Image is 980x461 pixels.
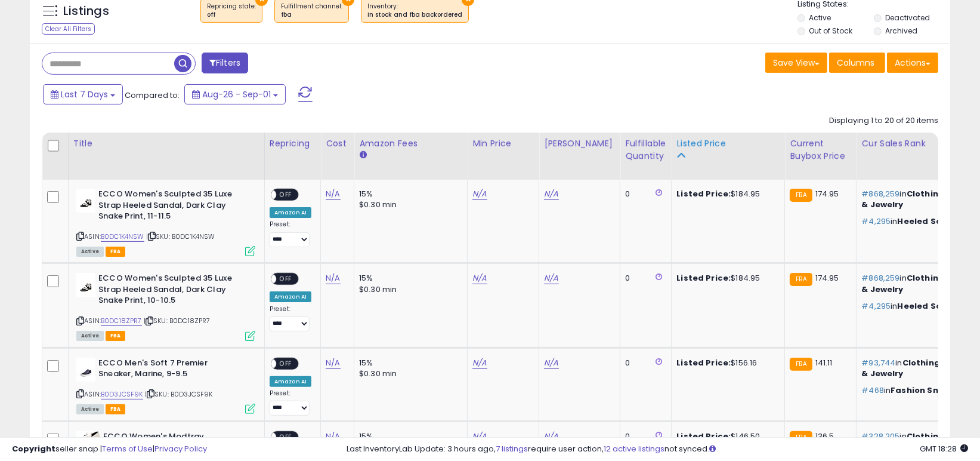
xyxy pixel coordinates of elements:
[829,53,885,73] button: Columns
[281,2,342,20] span: Fulfillment channel :
[106,331,126,341] span: FBA
[281,11,342,19] div: fba
[101,316,142,326] a: B0DC18ZPR7
[885,13,930,23] label: Deactivated
[815,357,833,368] span: 141.11
[276,190,295,200] span: OFF
[207,11,256,19] div: off
[676,137,780,150] div: Listed Price
[106,247,126,257] span: FBA
[42,23,95,35] div: Clear All Filters
[359,358,458,368] div: 15%
[98,189,243,225] b: ECCO Women's Sculpted 35 Luxe Strap Heeled Sandal, Dark Clay Snake Print, 11-11.5
[326,137,349,150] div: Cost
[202,88,271,100] span: Aug-26 - Sep-01
[472,357,487,369] a: N/A
[359,137,462,150] div: Amazon Fees
[61,88,108,100] span: Last 7 Days
[625,273,662,284] div: 0
[861,357,895,368] span: #93,744
[270,291,311,302] div: Amazon AI
[861,300,891,312] span: #4,295
[106,404,126,414] span: FBA
[43,84,123,105] button: Last 7 Days
[790,273,812,286] small: FBA
[861,216,978,227] p: in
[359,273,458,284] div: 15%
[101,232,144,242] a: B0DC1K4NSW
[861,189,978,210] p: in
[790,189,812,202] small: FBA
[326,357,340,369] a: N/A
[898,216,967,227] span: Heeled Sandals
[815,272,839,284] span: 174.95
[144,316,211,325] span: | SKU: B0DC18ZPR7
[809,13,831,23] label: Active
[837,57,874,69] span: Columns
[73,137,259,150] div: Title
[676,189,775,199] div: $184.95
[765,53,827,73] button: Save View
[885,26,917,36] label: Archived
[544,272,558,284] a: N/A
[861,188,975,210] span: Clothing, Shoes & Jewelry
[544,137,615,150] div: [PERSON_NAME]
[809,26,852,36] label: Out of Stock
[98,358,243,383] b: ECCO Men's Soft 7 Premier Sneaker, Marine, 9-9.5
[76,189,255,255] div: ASIN:
[98,273,243,309] b: ECCO Women's Sculpted 35 Luxe Strap Heeled Sandal, Dark Clay Snake Print, 10-10.5
[676,358,775,368] div: $156.16
[887,53,938,73] button: Actions
[861,301,978,312] p: in
[625,137,666,162] div: Fulfillable Quantity
[12,444,207,455] div: seller snap | |
[102,443,153,454] a: Terms of Use
[326,188,340,200] a: N/A
[472,137,534,150] div: Min Price
[270,376,311,387] div: Amazon AI
[125,90,180,101] span: Compared to:
[76,331,104,341] span: All listings currently available for purchase on Amazon
[891,385,968,396] span: Fashion Sneakers
[347,444,968,455] div: Last InventoryLab Update: 3 hours ago, require user action, not synced.
[101,389,143,399] a: B0D3JCSF9K
[676,188,731,199] b: Listed Price:
[367,2,462,20] span: Inventory :
[76,247,104,257] span: All listings currently available for purchase on Amazon
[76,358,95,382] img: 31m29Bm9R3L._SL40_.jpg
[625,358,662,368] div: 0
[12,443,55,454] strong: Copyright
[276,274,295,284] span: OFF
[359,368,458,379] div: $0.30 min
[270,207,311,218] div: Amazon AI
[544,357,558,369] a: N/A
[76,273,255,339] div: ASIN:
[270,220,311,247] div: Preset:
[326,272,340,284] a: N/A
[270,305,311,331] div: Preset:
[145,389,213,399] span: | SKU: B0D3JCSF9K
[625,189,662,199] div: 0
[472,188,487,200] a: N/A
[829,115,938,127] div: Displaying 1 to 20 of 20 items
[63,3,109,20] h5: Listings
[76,189,95,213] img: 31ypv+F3CwL._SL40_.jpg
[359,199,458,210] div: $0.30 min
[861,188,899,199] span: #868,259
[202,53,248,73] button: Filters
[76,404,104,414] span: All listings currently available for purchase on Amazon
[676,272,731,284] b: Listed Price:
[861,385,978,396] p: in
[815,188,839,199] span: 174.95
[270,137,316,150] div: Repricing
[359,284,458,295] div: $0.30 min
[359,150,366,161] small: Amazon Fees.
[920,443,968,454] span: 2025-09-9 18:28 GMT
[154,443,207,454] a: Privacy Policy
[146,232,215,241] span: | SKU: B0DC1K4NSW
[76,273,95,297] img: 31ypv+F3CwL._SL40_.jpg
[496,443,528,454] a: 7 listings
[861,272,975,294] span: Clothing, Shoes & Jewelry
[790,358,812,371] small: FBA
[184,84,286,105] button: Aug-26 - Sep-01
